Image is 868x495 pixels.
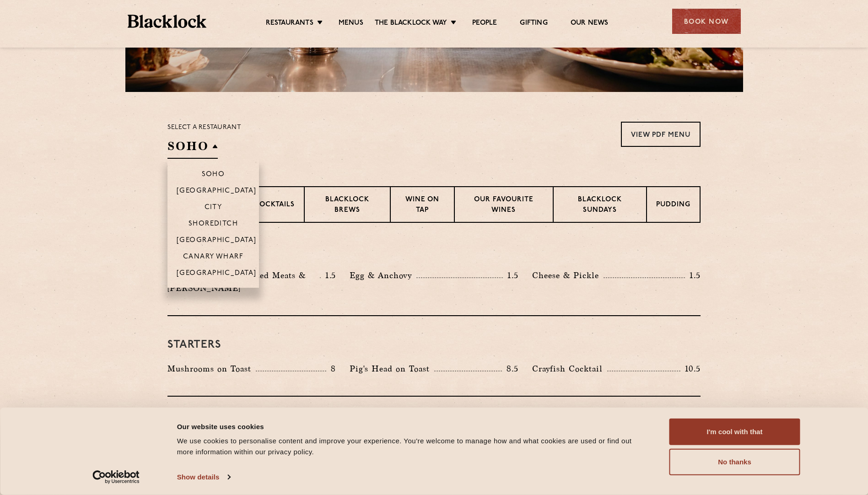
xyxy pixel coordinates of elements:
[621,122,701,147] a: View PDF Menu
[669,419,800,445] button: I'm cool with that
[167,362,256,375] p: Mushrooms on Toast
[177,436,649,457] div: We use cookies to personalise content and improve your experience. You're welcome to manage how a...
[314,195,381,216] p: Blacklock Brews
[202,171,225,180] p: Soho
[177,187,257,196] p: [GEOGRAPHIC_DATA]
[464,195,543,216] p: Our favourite wines
[177,237,257,246] p: [GEOGRAPHIC_DATA]
[183,253,243,262] p: Canary Wharf
[167,246,701,258] h3: Pre Chop Bites
[350,362,434,375] p: Pig's Head on Toast
[205,204,222,213] p: City
[669,449,800,475] button: No thanks
[571,19,609,29] a: Our News
[472,19,497,29] a: People
[189,220,238,229] p: Shoreditch
[656,200,690,211] p: Pudding
[177,470,230,484] a: Show details
[400,195,445,216] p: Wine on Tap
[321,269,336,281] p: 1.5
[167,122,241,134] p: Select a restaurant
[532,362,607,375] p: Crayfish Cocktail
[680,363,701,375] p: 10.5
[350,269,416,282] p: Egg & Anchovy
[177,269,257,279] p: [GEOGRAPHIC_DATA]
[254,200,295,211] p: Cocktails
[339,19,363,29] a: Menus
[76,470,156,484] a: Usercentrics Cookiebot - opens in a new window
[375,19,447,29] a: The Blacklock Way
[326,363,336,375] p: 8
[177,421,649,432] div: Our website uses cookies
[503,269,518,281] p: 1.5
[167,138,218,159] h2: SOHO
[532,269,604,282] p: Cheese & Pickle
[128,15,207,28] img: BL_Textured_Logo-footer-cropped.svg
[167,339,701,351] h3: Starters
[520,19,547,29] a: Gifting
[672,9,741,34] div: Book Now
[563,195,637,216] p: Blacklock Sundays
[685,269,701,281] p: 1.5
[502,363,518,375] p: 8.5
[266,19,313,29] a: Restaurants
